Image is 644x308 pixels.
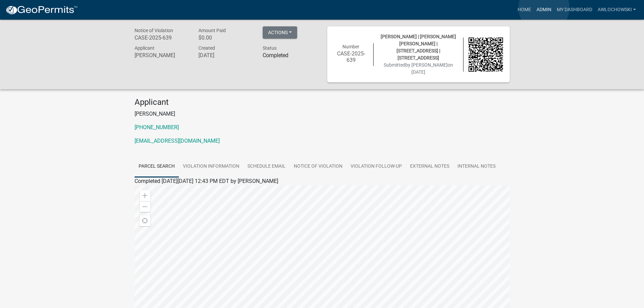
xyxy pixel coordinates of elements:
[198,28,226,33] span: Amount Paid
[198,52,253,58] h6: [DATE]
[534,3,554,16] a: Admin
[140,201,150,212] div: Zoom out
[406,156,453,177] a: External Notes
[469,38,503,72] img: QR code
[263,26,297,39] button: Actions
[554,3,595,16] a: My Dashboard
[342,44,359,49] span: Number
[347,156,406,177] a: Violation Follow-up
[290,156,347,177] a: Notice of Violation
[263,45,277,51] span: Status
[135,52,189,58] h6: [PERSON_NAME]
[135,156,179,177] a: Parcel search
[595,3,639,16] a: awlochowski
[198,45,215,51] span: Created
[384,62,453,75] span: Submitted on [DATE]
[135,178,278,184] span: Completed [DATE][DATE] 12:43 PM EDT by [PERSON_NAME]
[405,62,448,68] span: by [PERSON_NAME]
[135,34,189,41] h6: CASE-2025-639
[381,34,456,61] span: [PERSON_NAME] | [PERSON_NAME] [PERSON_NAME] | [STREET_ADDRESS] | [STREET_ADDRESS]
[198,34,253,41] h6: $0.00
[243,156,290,177] a: Schedule Email
[140,190,150,201] div: Zoom in
[263,52,288,58] strong: Completed
[515,3,534,16] a: Home
[334,50,368,63] h6: CASE-2025-639
[140,215,150,226] div: Find my location
[135,110,510,118] p: [PERSON_NAME]
[135,45,154,51] span: Applicant
[179,156,243,177] a: Violation Information
[135,124,179,131] a: [PHONE_NUMBER]
[135,28,173,33] span: Notice of Violation
[453,156,500,177] a: Internal Notes
[135,138,220,144] a: [EMAIL_ADDRESS][DOMAIN_NAME]
[135,97,510,107] h4: Applicant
